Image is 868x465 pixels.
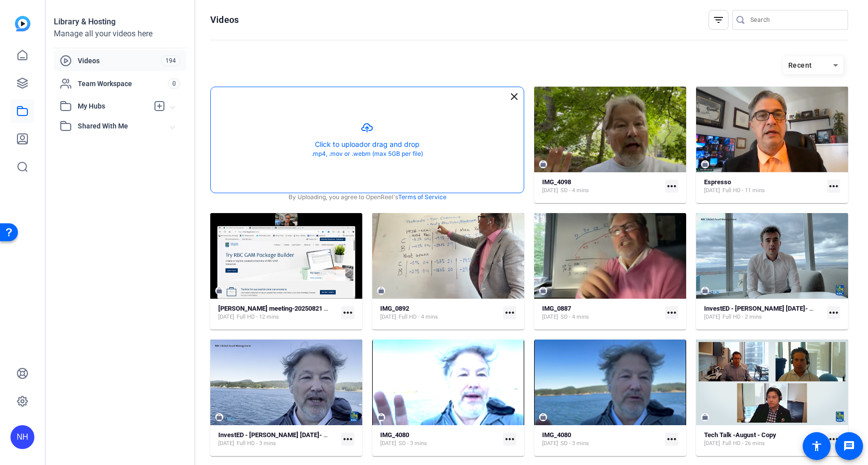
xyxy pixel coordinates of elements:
a: IMG_0887[DATE]SD - 4 mins [542,305,661,321]
h1: Videos [210,14,239,26]
span: Full HD - 3 mins [237,440,276,448]
strong: IMG_4080 [380,431,409,439]
mat-icon: more_horiz [827,180,840,193]
span: [DATE] [704,187,720,195]
span: Recent [788,61,812,69]
mat-expansion-panel-header: Shared With Me [54,116,186,136]
strong: IMG_4098 [542,178,571,186]
span: Full HD - 4 mins [399,313,438,321]
span: Team Workspace [78,79,168,89]
div: Manage all your videos here [54,28,186,40]
span: [DATE] [542,440,558,448]
span: SD - 3 mins [561,440,589,448]
span: Shared With Me [78,121,170,131]
mat-icon: more_horiz [665,433,678,446]
span: [DATE] [704,313,720,321]
strong: InvestED - [PERSON_NAME] [DATE]- Stocks vs Crypto - Copy [218,431,393,439]
mat-icon: more_horiz [827,433,840,446]
span: SD - 4 mins [561,313,589,321]
input: Search [750,14,840,26]
div: NH [10,425,34,449]
mat-icon: accessibility [811,440,823,452]
mat-icon: filter_list [713,14,724,26]
span: [DATE] [704,440,720,448]
span: My Hubs [78,101,148,112]
mat-icon: more_horiz [503,306,516,319]
strong: Espresso [704,178,731,186]
span: SD - 4 mins [561,187,589,195]
a: Tech Talk -August - Copy[DATE]Full HD - 26 mins [704,431,823,448]
span: Full HD - 2 mins [723,313,762,321]
a: IMG_4080[DATE]SD - 3 mins [542,431,661,448]
a: [PERSON_NAME] meeting-20250821 2024-5[DATE]Full HD - 12 mins [218,305,337,321]
mat-icon: message [843,440,855,452]
strong: Tech Talk -August - Copy [704,431,776,439]
span: [DATE] [542,313,558,321]
span: [DATE] [218,440,234,448]
mat-expansion-panel-header: My Hubs [54,96,186,116]
mat-icon: more_horiz [341,306,354,319]
span: [DATE] [380,313,396,321]
span: Videos [78,56,161,66]
span: [DATE] [380,440,396,448]
span: Full HD - 11 mins [723,187,765,195]
strong: [PERSON_NAME] meeting-20250821 2024-5 [218,305,344,312]
span: Full HD - 26 mins [723,440,765,448]
a: IMG_4098[DATE]SD - 4 mins [542,178,661,195]
span: 194 [161,55,180,66]
a: IMG_4080[DATE]SD - 3 mins [380,431,499,448]
span: [DATE] [542,187,558,195]
mat-icon: more_horiz [503,433,516,446]
mat-icon: more_horiz [827,306,840,319]
img: blue-gradient.svg [15,16,30,31]
strong: IMG_0892 [380,305,409,312]
strong: IMG_0887 [542,305,571,312]
mat-icon: more_horiz [665,180,678,193]
a: Espresso[DATE]Full HD - 11 mins [704,178,823,195]
div: By Uploading, you agree to OpenReel's [211,193,524,202]
div: Library & Hosting [54,16,186,28]
a: InvestED - [PERSON_NAME] [DATE]- Stocks vs Crypto - Copy - Copy[DATE]Full HD - 2 mins [704,305,823,321]
mat-icon: more_horiz [665,306,678,319]
strong: IMG_4080 [542,431,571,439]
mat-icon: more_horiz [341,433,354,446]
span: Full HD - 12 mins [237,313,279,321]
span: [DATE] [218,313,234,321]
mat-icon: close [508,91,520,103]
a: Terms of Service [398,193,446,202]
a: IMG_0892[DATE]Full HD - 4 mins [380,305,499,321]
span: 0 [168,78,180,89]
a: InvestED - [PERSON_NAME] [DATE]- Stocks vs Crypto - Copy[DATE]Full HD - 3 mins [218,431,337,448]
span: SD - 3 mins [399,440,427,448]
